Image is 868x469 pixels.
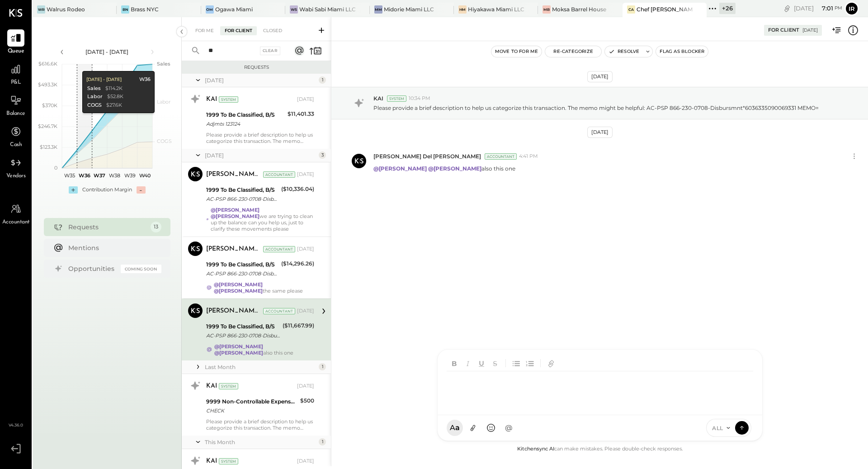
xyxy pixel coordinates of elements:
div: Midorie Miami LLC [384,5,434,13]
div: AC-PSP 866-230-0708-Disbursmnt*6036335090069331 MEMO= [206,331,280,340]
div: Please provide a brief description to help us categorize this transaction. The memo might be help... [206,418,314,431]
button: Strikethrough [489,357,501,370]
span: ALL [712,424,723,432]
div: KAI [206,457,217,466]
div: Accountant [263,246,295,252]
span: a [455,423,460,432]
div: KAI [206,95,217,104]
div: ($14,296.26) [281,259,314,268]
div: [DATE] [297,171,314,178]
div: System [219,458,238,464]
a: P&L [0,61,31,87]
div: [PERSON_NAME] Del [PERSON_NAME] [206,245,261,254]
div: Wabi Sabi Miami LLC [299,5,356,13]
text: W36 [79,172,90,179]
span: Vendors [6,172,26,180]
strong: @[PERSON_NAME] [214,281,263,288]
div: Hiyakawa Miami LLC [468,5,524,13]
div: System [219,383,238,389]
div: This Month [205,438,316,446]
button: Re-Categorize [545,46,601,57]
div: Last Month [205,363,316,371]
div: WS [290,5,298,14]
div: [DATE] [297,383,314,390]
div: also this one [214,343,314,356]
div: Requests [68,223,146,232]
div: + [69,186,78,194]
div: 1999 To Be Classified, B/S [206,322,280,331]
div: $11,401.33 [288,109,314,118]
div: Please provide a brief description to help us categorize this transaction. The memo might be help... [206,132,314,144]
div: [DATE] [794,4,842,13]
div: copy link [783,4,792,13]
div: Clear [260,47,281,55]
div: Coming Soon [121,265,161,273]
span: P&L [11,79,21,87]
div: $114.2K [105,85,123,92]
button: Ir [844,1,859,16]
div: ($11,667.99) [283,321,314,330]
div: KAI [206,382,217,391]
text: $616.6K [38,61,57,67]
div: [DATE] - [DATE] [86,76,122,83]
span: Cash [10,141,22,149]
strong: @[PERSON_NAME] [428,165,481,172]
div: 9999 Non-Controllable Expenses:Other Income and Expenses:To Be Classified [206,397,297,406]
div: Sales [87,85,101,92]
strong: @[PERSON_NAME] [373,165,427,172]
div: 1 [319,363,326,370]
div: For Me [191,26,218,35]
text: W40 [139,172,150,179]
div: 1999 To Be Classified, B/S [206,260,278,269]
div: Adjmts 123124 [206,119,285,128]
p: also this one [373,165,515,172]
div: For Client [220,26,257,35]
button: @ [501,420,517,436]
div: Ogawa Miami [215,5,253,13]
div: 1 [319,438,326,445]
button: Add URL [545,357,557,370]
div: System [219,96,238,103]
button: Underline [476,357,487,370]
a: Cash [0,123,31,149]
div: Requests [186,64,326,71]
a: Balance [0,92,31,118]
div: CA [627,5,635,14]
div: AC-PSP 866-230-0708-Disbursmnt*6036335090069331 MEMO= [206,269,278,278]
text: $493.3K [38,81,57,88]
div: [PERSON_NAME] Del [PERSON_NAME] [206,307,261,316]
text: W38 [109,172,120,179]
strong: @[PERSON_NAME] [211,207,259,213]
div: $27.6K [106,102,122,109]
button: Resolve [605,46,643,57]
text: COGS [157,138,172,144]
div: MM [374,5,382,14]
button: Unordered List [510,357,522,370]
div: [DATE] [297,96,314,103]
a: Queue [0,29,31,56]
div: AC-PSP 866-230-0708-Disbursmnt*6036335090069331 MEMO= [206,194,278,204]
div: 1999 To Be Classified, B/S [206,185,278,194]
span: 10:34 PM [409,95,430,102]
div: [DATE] [297,458,314,465]
div: 1 [319,76,326,84]
div: 3 [319,152,326,159]
div: the same please [214,281,314,294]
text: $123.3K [40,144,57,150]
div: Opportunities [68,264,116,273]
div: Moksa Barrel House [552,5,606,13]
div: [DATE] [205,152,316,159]
div: [DATE] [802,27,818,33]
strong: @[PERSON_NAME] [214,350,263,356]
div: $500 [300,396,314,405]
span: [PERSON_NAME] Del [PERSON_NAME] [373,152,481,160]
div: Brass NYC [131,5,159,13]
div: 13 [151,222,161,232]
p: Please provide a brief description to help us categorize this transaction. The memo might be help... [373,104,819,112]
div: COGS [87,102,102,109]
div: Closed [259,26,287,35]
button: Flag as Blocker [656,46,708,57]
div: [DATE] - [DATE] [69,48,146,56]
div: Accountant [263,171,295,178]
div: BN [121,5,129,14]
